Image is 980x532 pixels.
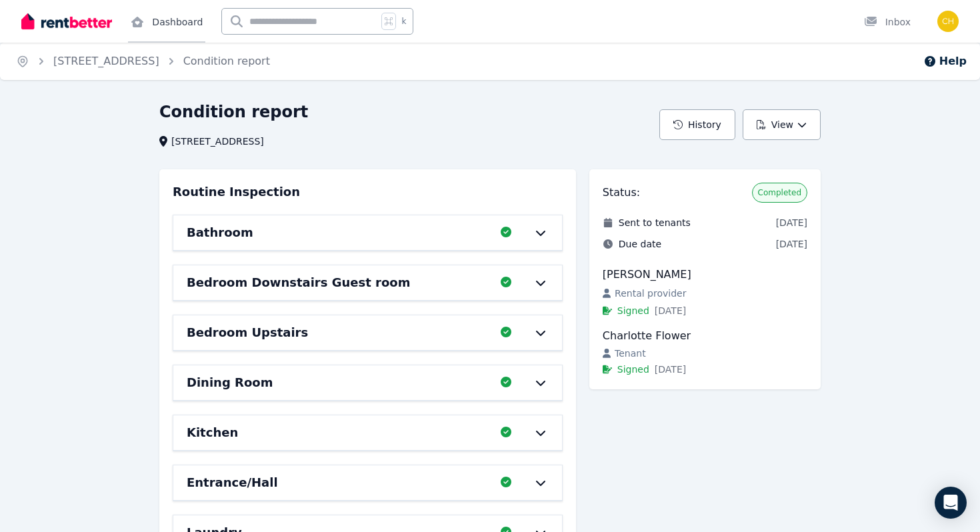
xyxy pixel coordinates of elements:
h3: Status: [603,185,640,201]
div: Open Intercom Messenger [935,487,967,519]
h6: Bedroom Downstairs Guest room [187,273,410,292]
span: Signed [617,363,649,376]
span: k [401,16,406,27]
span: [DATE] [655,363,686,376]
div: [PERSON_NAME] [603,267,807,283]
span: Rental provider [615,287,686,300]
div: Charlotte Flower [603,328,807,344]
span: Tenant [615,347,646,360]
img: RentBetter [21,11,112,31]
span: [DATE] [776,216,807,229]
a: Condition report [183,55,270,67]
span: Completed [758,187,801,198]
span: [DATE] [776,237,807,251]
span: [STREET_ADDRESS] [171,135,264,148]
span: [DATE] [655,304,686,317]
button: Help [923,53,967,69]
h6: Bathroom [187,223,253,242]
img: Charlotte Flower [937,11,959,32]
a: [STREET_ADDRESS] [53,55,159,67]
h6: Kitchen [187,423,238,442]
span: Due date [619,237,661,251]
span: Sent to tenants [619,216,691,229]
h1: Condition report [159,101,308,123]
button: History [659,109,735,140]
h6: Dining Room [187,373,273,392]
h6: Entrance/Hall [187,473,278,492]
div: Inbox [864,15,911,29]
h3: Routine Inspection [173,183,300,201]
span: Signed [617,304,649,317]
button: View [743,109,821,140]
h6: Bedroom Upstairs [187,323,308,342]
